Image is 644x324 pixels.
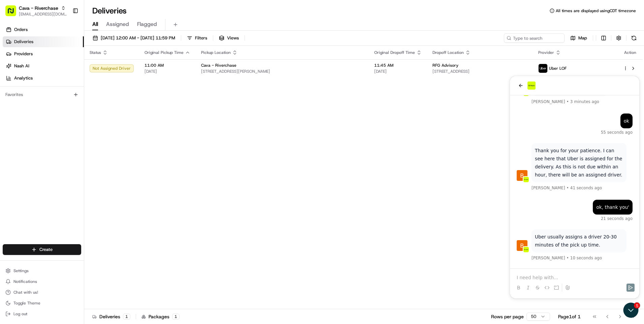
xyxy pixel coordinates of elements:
button: Filters [184,33,210,43]
span: Log out [13,311,27,317]
button: Cava - Riverchase[EMAIL_ADDRESS][DOMAIN_NAME] [3,3,70,19]
span: Original Dropoff Time [374,50,415,55]
h1: Deliveries [92,5,127,16]
div: 1 [172,314,180,320]
span: Pickup Location [201,50,231,55]
div: Favorites [3,89,81,100]
span: Notifications [13,279,37,284]
span: 11:45 AM [374,63,422,68]
span: Create [39,247,53,253]
button: Map [567,33,590,43]
span: All [92,20,98,28]
span: Toggle Theme [13,300,40,306]
div: 1 [123,314,130,320]
button: Log out [3,309,81,319]
button: Settings [3,266,81,276]
span: Dropoff Location [432,50,464,55]
span: [DATE] 12:00 AM - [DATE] 11:59 PM [101,35,175,41]
button: [EMAIL_ADDRESS][DOMAIN_NAME] [19,11,67,17]
span: Map [578,35,587,41]
button: Refresh [629,33,639,43]
img: uber-new-logo.jpeg [539,64,547,73]
a: Providers [3,48,84,59]
iframe: Customer support window [510,76,639,298]
span: Analytics [14,75,33,81]
span: Status [90,50,101,55]
button: Toggle Theme [3,298,81,308]
span: RFG Advisory [432,63,458,68]
span: Views [227,35,239,41]
a: Deliveries [3,36,84,47]
a: Orders [3,24,84,35]
span: Assigned [106,20,129,28]
button: Chat with us! [3,288,81,297]
span: Deliveries [14,39,33,45]
button: Views [216,33,242,43]
span: Provider [538,50,554,55]
span: Uber LOF [549,66,567,71]
span: [DATE] [374,69,422,74]
span: [STREET_ADDRESS] [432,69,527,74]
div: Deliveries [92,313,130,320]
input: Type to search [504,33,565,43]
div: Action [623,50,637,55]
span: Orders [14,27,28,33]
span: Original Pickup Time [144,50,184,55]
span: Nash AI [14,63,29,69]
span: 11:00 AM [144,63,190,68]
div: Packages [141,313,180,320]
a: Analytics [3,73,84,84]
iframe: Open customer support [622,302,641,320]
div: Page 1 of 1 [558,313,581,320]
button: [DATE] 12:00 AM - [DATE] 11:59 PM [90,33,178,43]
span: All times are displayed using CDT timezone [556,8,636,13]
span: Chat with us! [13,290,38,295]
span: Cava - Riverchase [201,63,236,68]
span: [DATE] [144,69,190,74]
button: Cava - Riverchase [19,5,58,11]
span: Flagged [137,20,157,28]
button: Create [3,244,81,255]
a: Nash AI [3,61,84,71]
span: Providers [14,51,33,57]
p: Rows per page [491,313,524,320]
span: Settings [13,268,29,273]
button: Notifications [3,277,81,286]
span: Filters [195,35,207,41]
span: [STREET_ADDRESS][PERSON_NAME] [201,69,363,74]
